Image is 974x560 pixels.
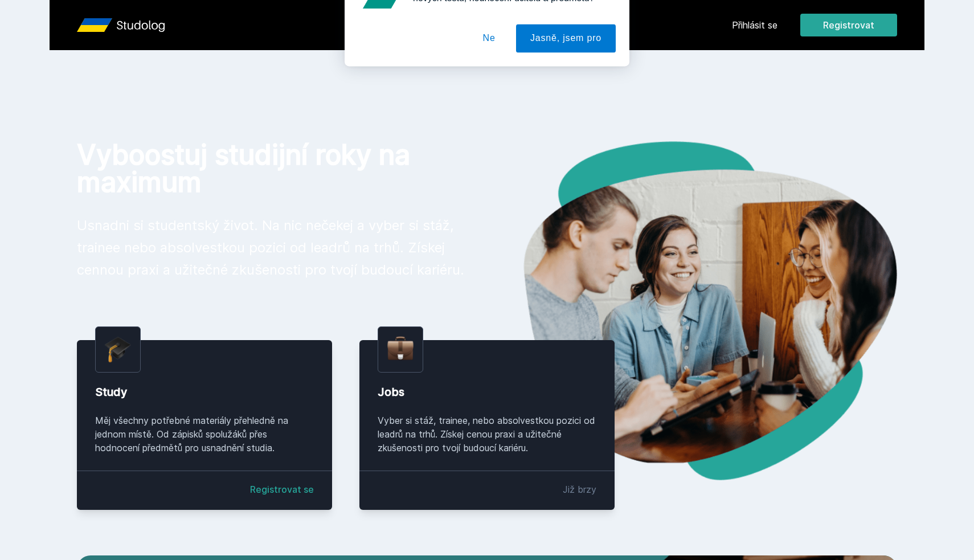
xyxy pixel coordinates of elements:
[95,414,314,455] div: Měj všechny potřebné materiály přehledně na jednom místě. Od zápisků spolužáků přes hodnocení pře...
[516,59,616,88] button: Jasně, jsem pro
[469,59,510,88] button: Ne
[487,141,897,480] img: hero.png
[378,384,596,400] div: Jobs
[105,336,131,363] img: graduation-cap.png
[563,483,596,496] div: Již brzy
[378,414,596,455] div: Vyber si stáž, trainee, nebo absolvestkou pozici od leadrů na trhů. Získej cenou praxi a užitečné...
[358,14,404,59] img: notification icon
[95,384,314,400] div: Study
[250,483,314,496] a: Registrovat se
[77,141,469,196] h1: Vyboostuj studijní roky na maximum
[77,214,469,281] p: Usnadni si studentský život. Na nic nečekej a vyber si stáž, trainee nebo absolvestkou pozici od ...
[404,14,616,40] div: [PERSON_NAME] dostávat tipy ohledně studia, nových testů, hodnocení učitelů a předmětů?
[387,334,414,363] img: briefcase.png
